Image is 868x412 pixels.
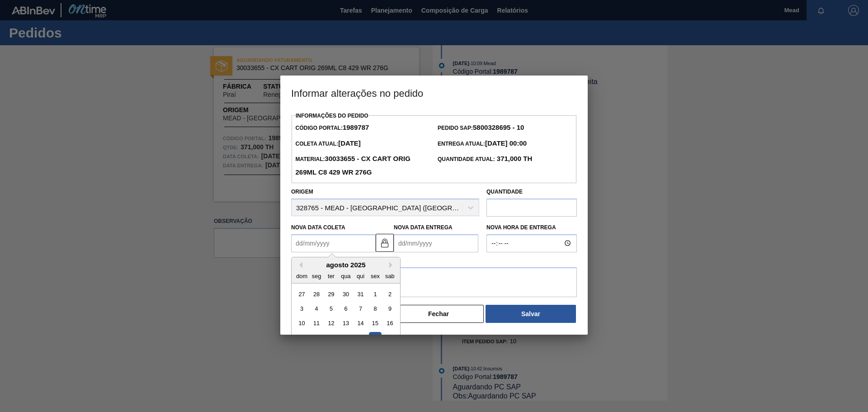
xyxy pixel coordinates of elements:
div: qui [354,270,367,282]
label: Nova Data Coleta [291,224,345,231]
div: Choose terça-feira, 19 de agosto de 2025 [325,332,337,344]
div: Choose terça-feira, 5 de agosto de 2025 [325,303,337,315]
div: Choose segunda-feira, 11 de agosto de 2025 [311,317,323,329]
div: Choose quinta-feira, 7 de agosto de 2025 [354,303,367,315]
strong: 30033655 - CX CART ORIG 269ML C8 429 WR 276G [295,155,410,176]
div: Choose domingo, 17 de agosto de 2025 [296,332,308,344]
button: Next Month [389,262,396,268]
div: Choose terça-feira, 12 de agosto de 2025 [325,317,337,329]
div: ter [325,270,337,282]
label: Informações do Pedido [296,113,368,119]
div: Choose segunda-feira, 28 de julho de 2025 [311,288,323,300]
span: Pedido SAP: [438,125,524,131]
button: Salvar [486,305,576,323]
div: Choose sábado, 2 de agosto de 2025 [384,288,396,300]
label: Nova Hora de Entrega [486,221,577,234]
span: Quantidade Atual: [438,156,532,162]
button: locked [376,234,394,252]
strong: [DATE] [338,139,361,147]
strong: [DATE] 00:00 [485,139,527,147]
div: Choose quinta-feira, 21 de agosto de 2025 [354,332,367,344]
span: Código Portal: [295,125,369,131]
div: Choose domingo, 27 de julho de 2025 [296,288,308,300]
div: Choose quinta-feira, 31 de julho de 2025 [354,288,367,300]
div: Choose domingo, 10 de agosto de 2025 [296,317,308,329]
span: Coleta Atual: [295,141,360,147]
div: Choose domingo, 3 de agosto de 2025 [296,303,308,315]
div: Choose sexta-feira, 1 de agosto de 2025 [369,288,381,300]
h3: Informar alterações no pedido [280,76,588,110]
label: Quantidade [486,189,523,195]
div: seg [311,270,323,282]
div: dom [296,270,308,282]
div: sab [384,270,396,282]
div: Choose quarta-feira, 6 de agosto de 2025 [340,303,352,315]
button: Fechar [393,305,484,323]
div: Choose quarta-feira, 20 de agosto de 2025 [340,332,352,344]
label: Observação [291,255,577,268]
div: Choose sexta-feira, 22 de agosto de 2025 [369,332,381,344]
input: dd/mm/yyyy [394,234,478,252]
label: Origem [291,189,313,195]
div: Choose sexta-feira, 15 de agosto de 2025 [369,317,381,329]
div: Choose sábado, 9 de agosto de 2025 [384,303,396,315]
input: dd/mm/yyyy [291,234,376,252]
div: qua [340,270,352,282]
strong: 5800328695 - 10 [473,123,524,131]
div: agosto 2025 [292,261,400,269]
div: month 2025-08 [294,286,397,374]
div: Choose sexta-feira, 8 de agosto de 2025 [369,303,381,315]
div: sex [369,270,381,282]
div: Choose sábado, 16 de agosto de 2025 [384,317,396,329]
img: locked [379,237,390,248]
div: Choose quinta-feira, 14 de agosto de 2025 [354,317,367,329]
div: Choose quarta-feira, 30 de julho de 2025 [340,288,352,300]
strong: 371,000 TH [495,155,533,162]
span: Material: [295,156,410,176]
span: Entrega Atual: [438,141,527,147]
div: Choose segunda-feira, 18 de agosto de 2025 [311,332,323,344]
button: Previous Month [296,262,302,268]
div: Choose segunda-feira, 4 de agosto de 2025 [311,303,323,315]
div: Choose terça-feira, 29 de julho de 2025 [325,288,337,300]
label: Nova Data Entrega [394,224,453,231]
strong: 1989787 [343,123,369,131]
div: Choose sábado, 23 de agosto de 2025 [384,332,396,344]
div: Choose quarta-feira, 13 de agosto de 2025 [340,317,352,329]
